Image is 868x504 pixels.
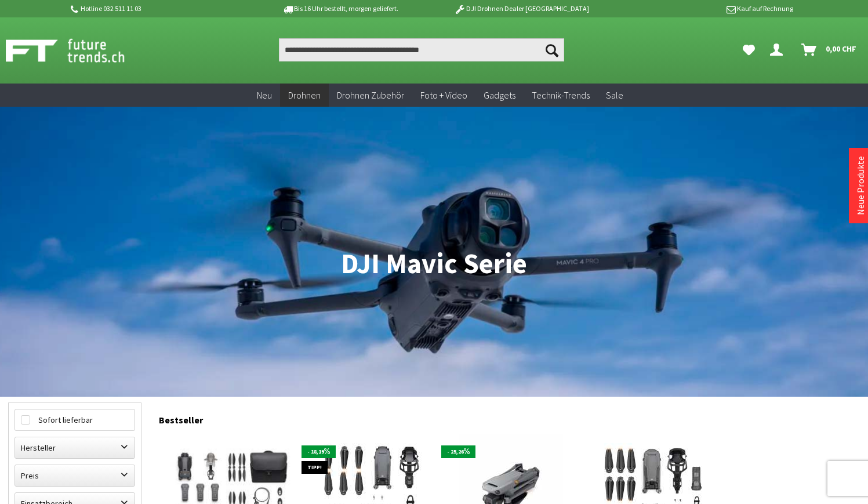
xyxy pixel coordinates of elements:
[606,89,623,101] span: Sale
[15,465,135,486] label: Preis
[279,38,565,61] input: Produkt, Marke, Kategorie, EAN, Artikelnummer…
[69,2,250,16] p: Hotline 032 511 11 03
[8,249,860,278] h1: DJI Mavic Serie
[524,84,598,107] a: Technik-Trends
[855,156,866,215] a: Neue Produkte
[484,89,515,101] span: Gadgets
[329,84,412,107] a: Drohnen Zubehör
[250,2,431,16] p: Bis 16 Uhr bestellt, morgen geliefert.
[15,409,135,430] label: Sofort lieferbar
[15,437,135,458] label: Hersteller
[280,84,329,107] a: Drohnen
[737,38,761,61] a: Meine Favoriten
[540,38,564,61] button: Suchen
[412,84,475,107] a: Foto + Video
[6,36,150,65] img: Shop Futuretrends - zur Startseite wechseln
[431,2,612,16] p: DJI Drohnen Dealer [GEOGRAPHIC_DATA]
[257,89,272,101] span: Neu
[475,84,524,107] a: Gadgets
[612,2,793,16] p: Kauf auf Rechnung
[826,39,856,58] span: 0,00 CHF
[288,89,321,101] span: Drohnen
[159,403,860,432] div: Bestseller
[765,38,792,61] a: Dein Konto
[598,84,631,107] a: Sale
[420,89,467,101] span: Foto + Video
[532,89,590,101] span: Technik-Trends
[337,89,404,101] span: Drohnen Zubehör
[797,38,862,61] a: Warenkorb
[249,84,280,107] a: Neu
